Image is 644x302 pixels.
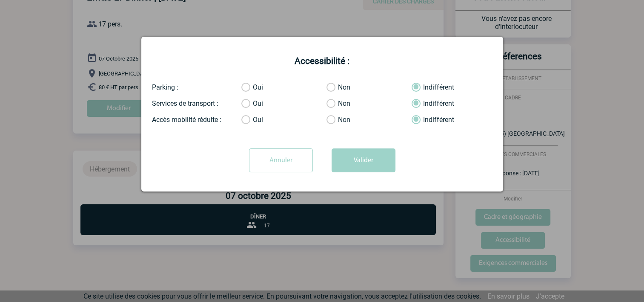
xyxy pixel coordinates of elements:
[326,83,343,92] label: Non
[249,148,313,172] input: Annuler
[241,99,258,108] label: Oui
[152,116,237,124] div: Accès mobilité réduite :
[152,99,237,107] div: Services de transport :
[241,116,258,124] label: Oui
[326,99,343,108] label: Non
[241,83,258,92] label: Oui
[152,83,237,91] div: Parking :
[412,99,429,108] label: Indifférent
[412,116,429,124] label: Indifférent
[326,116,343,124] label: Non
[152,56,492,66] h2: Accessibilité :
[332,148,395,172] button: Valider
[412,83,429,92] label: Indifférent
